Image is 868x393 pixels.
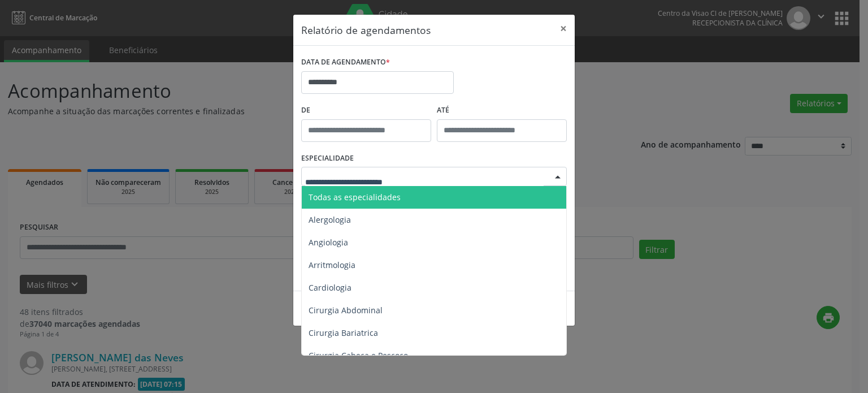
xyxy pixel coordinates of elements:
[309,237,348,248] span: Angiologia
[309,327,378,338] span: Cirurgia Bariatrica
[301,102,431,119] label: De
[552,15,575,42] button: Close
[437,102,567,119] label: ATÉ
[301,54,390,71] label: DATA DE AGENDAMENTO
[309,282,351,293] span: Cardiologia
[309,192,401,202] span: Todas as especialidades
[309,214,351,225] span: Alergologia
[301,150,354,167] label: ESPECIALIDADE
[309,260,355,270] span: Arritmologia
[301,23,431,37] h5: Relatório de agendamentos
[309,350,408,361] span: Cirurgia Cabeça e Pescoço
[309,305,383,316] span: Cirurgia Abdominal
